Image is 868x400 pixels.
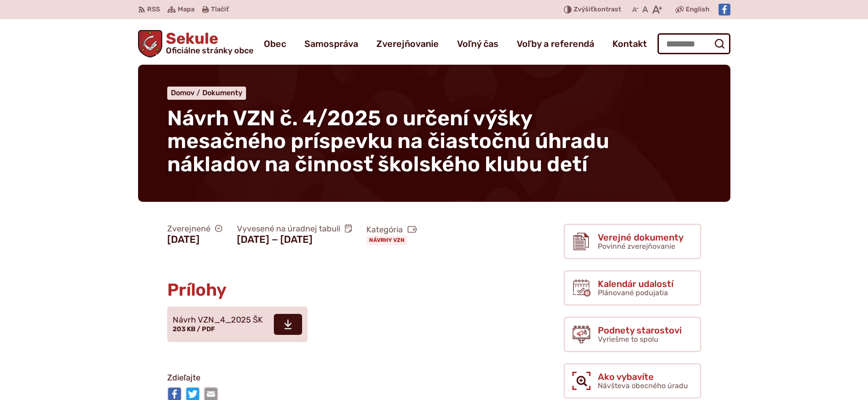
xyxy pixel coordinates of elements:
[167,224,222,234] span: Zverejnené
[366,225,417,235] span: Kategória
[138,30,163,57] img: Prejsť na domovskú stránku
[237,234,352,246] figcaption: [DATE] − [DATE]
[598,232,683,242] span: Verejné dokumenty
[173,325,215,333] span: 203 KB / PDF
[598,335,658,344] span: Vyriešme to spolu
[574,5,594,13] span: Zvýšiť
[598,381,688,390] span: Návšteva obecného úradu
[564,270,701,306] a: Kalendár udalostí Plánované podujatia
[167,281,491,300] h2: Prílohy
[304,31,358,56] a: Samospráva
[138,30,254,57] a: Logo Sekule, prejsť na domovskú stránku.
[366,236,407,245] a: Návrhy VZN
[564,317,701,352] a: Podnety starostovi Vyriešme to spolu
[264,31,286,56] a: Obec
[171,88,202,97] a: Domov
[178,4,195,15] span: Mapa
[166,46,253,55] span: Oficiálne stránky obce
[167,106,609,177] span: Návrh VZN č. 4/2025 o určení výšky mesačného príspevku na čiastočnú úhradu nákladov na činnosť šk...
[598,279,673,289] span: Kalendár udalostí
[686,4,709,15] span: English
[574,6,621,14] span: kontrast
[162,31,253,55] span: Sekule
[598,288,668,297] span: Plánované podujatia
[598,372,688,382] span: Ako vybavíte
[598,325,682,335] span: Podnety starostovi
[517,31,594,56] a: Voľby a referendá
[167,371,491,385] p: Zdieľajte
[598,242,675,251] span: Povinné zverejňovanie
[173,316,263,325] span: Návrh VZN_4_2025 ŠK
[612,31,647,56] a: Kontakt
[167,307,308,342] a: Návrh VZN_4_2025 ŠK 203 KB / PDF
[376,31,439,56] a: Zverejňovanie
[167,234,222,246] figcaption: [DATE]
[457,31,498,56] a: Voľný čas
[237,224,352,234] span: Vyvesené na úradnej tabuli
[147,4,160,15] span: RSS
[202,88,242,97] a: Dokumenty
[684,4,711,15] a: English
[564,363,701,399] a: Ako vybavíte Návšteva obecného úradu
[171,88,195,97] span: Domov
[719,4,730,15] img: Prejsť na Facebook stránku
[211,6,229,14] span: Tlačiť
[564,224,701,259] a: Verejné dokumenty Povinné zverejňovanie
